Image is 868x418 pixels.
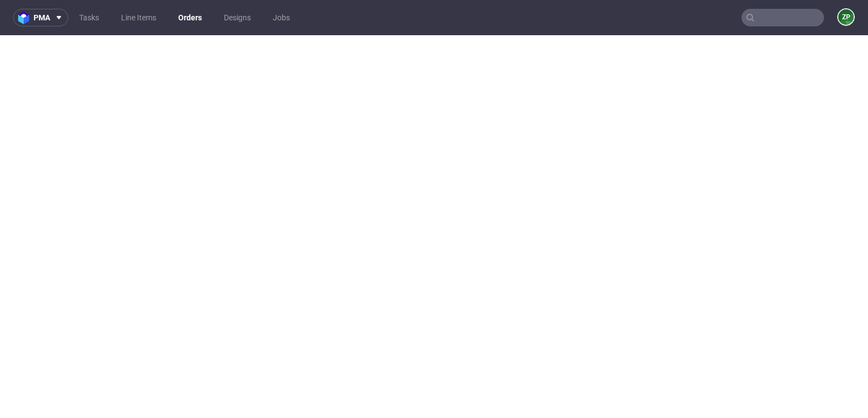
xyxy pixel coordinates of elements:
a: Designs [217,9,257,26]
a: Jobs [266,9,296,26]
a: Orders [172,9,208,26]
a: Line Items [114,9,163,26]
img: logo [18,12,34,24]
a: Tasks [73,9,106,26]
figcaption: ZP [838,9,854,25]
button: pma [13,9,68,26]
span: pma [34,14,50,21]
